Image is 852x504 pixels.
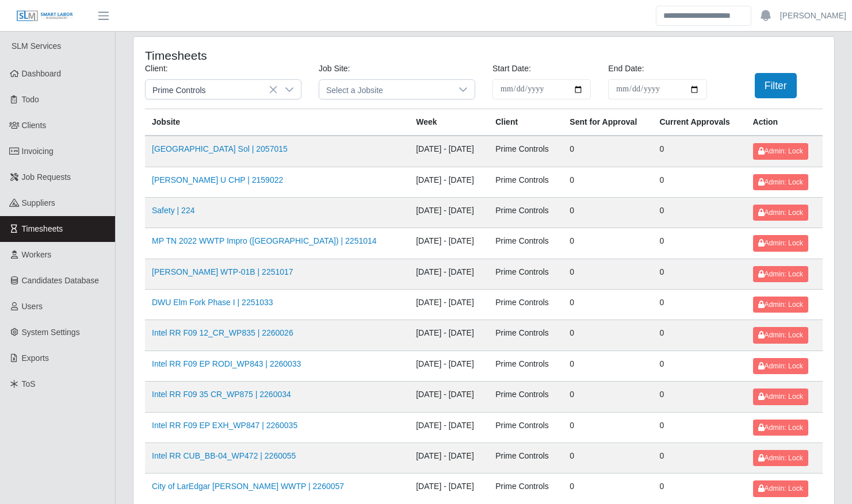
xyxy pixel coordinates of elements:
[22,276,100,285] span: Candidates Database
[652,167,746,197] td: 0
[22,121,47,130] span: Clients
[652,290,746,320] td: 0
[563,167,652,197] td: 0
[608,63,644,75] label: End Date:
[488,351,563,381] td: Prime Controls
[656,6,751,26] input: Search
[152,482,344,491] a: City of LarEdgar [PERSON_NAME] WWTP | 2260057
[152,267,293,276] a: [PERSON_NAME] WTP-01B | 2251017
[753,266,808,282] button: Admin: Lock
[145,109,409,136] th: Jobsite
[753,235,808,251] button: Admin: Lock
[758,209,803,217] span: Admin: Lock
[22,69,62,78] span: Dashboard
[563,443,652,473] td: 0
[652,382,746,412] td: 0
[22,147,54,156] span: Invoicing
[488,197,563,228] td: Prime Controls
[488,412,563,443] td: Prime Controls
[753,480,808,497] button: Admin: Lock
[753,327,808,343] button: Admin: Lock
[753,420,808,436] button: Admin: Lock
[563,109,652,136] th: Sent for Approval
[22,95,39,104] span: Todo
[652,228,746,259] td: 0
[409,351,488,381] td: [DATE] - [DATE]
[22,379,36,388] span: ToS
[145,48,417,63] h4: Timesheets
[758,301,803,309] span: Admin: Lock
[652,443,746,473] td: 0
[409,228,488,259] td: [DATE] - [DATE]
[152,298,273,307] a: DWU Elm Fork Phase I | 2251033
[409,443,488,473] td: [DATE] - [DATE]
[152,236,377,245] a: MP TN 2022 WWTP Impro ([GEOGRAPHIC_DATA]) | 2251014
[758,454,803,462] span: Admin: Lock
[488,382,563,412] td: Prime Controls
[753,388,808,405] button: Admin: Lock
[563,474,652,504] td: 0
[758,393,803,401] span: Admin: Lock
[758,147,803,155] span: Admin: Lock
[753,143,808,159] button: Admin: Lock
[758,178,803,186] span: Admin: Lock
[409,412,488,443] td: [DATE] - [DATE]
[492,63,531,75] label: Start Date:
[488,167,563,197] td: Prime Controls
[319,80,452,99] span: Select a Jobsite
[755,73,797,98] button: Filter
[409,259,488,289] td: [DATE] - [DATE]
[753,450,808,466] button: Admin: Lock
[753,174,808,190] button: Admin: Lock
[488,443,563,473] td: Prime Controls
[652,259,746,289] td: 0
[758,270,803,278] span: Admin: Lock
[12,41,61,51] span: SLM Services
[563,351,652,381] td: 0
[488,474,563,504] td: Prime Controls
[152,144,288,153] a: [GEOGRAPHIC_DATA] Sol | 2057015
[652,136,746,167] td: 0
[146,80,278,99] span: Prime Controls
[753,205,808,221] button: Admin: Lock
[319,63,350,75] label: Job Site:
[758,239,803,247] span: Admin: Lock
[152,359,301,368] a: Intel RR F09 EP RODI_WP843 | 2260033
[488,290,563,320] td: Prime Controls
[563,259,652,289] td: 0
[152,421,297,430] a: Intel RR F09 EP EXH_WP847 | 2260035
[22,250,52,259] span: Workers
[152,206,194,215] a: Safety | 224
[563,382,652,412] td: 0
[22,302,43,311] span: Users
[488,320,563,351] td: Prime Controls
[152,451,296,460] a: Intel RR CUB_BB-04_WP472 | 2260055
[652,412,746,443] td: 0
[652,474,746,504] td: 0
[22,353,49,363] span: Exports
[152,390,291,399] a: Intel RR F09 35 CR_WP875 | 2260034
[152,175,283,184] a: [PERSON_NAME] U CHP | 2159022
[145,63,168,75] label: Client:
[780,10,846,22] a: [PERSON_NAME]
[758,424,803,432] span: Admin: Lock
[488,136,563,167] td: Prime Controls
[563,320,652,351] td: 0
[753,358,808,374] button: Admin: Lock
[409,167,488,197] td: [DATE] - [DATE]
[746,109,823,136] th: Action
[563,412,652,443] td: 0
[409,197,488,228] td: [DATE] - [DATE]
[652,197,746,228] td: 0
[409,320,488,351] td: [DATE] - [DATE]
[488,259,563,289] td: Prime Controls
[488,228,563,259] td: Prime Controls
[22,328,80,337] span: System Settings
[409,290,488,320] td: [DATE] - [DATE]
[409,136,488,167] td: [DATE] - [DATE]
[488,109,563,136] th: Client
[652,351,746,381] td: 0
[753,297,808,313] button: Admin: Lock
[563,228,652,259] td: 0
[409,382,488,412] td: [DATE] - [DATE]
